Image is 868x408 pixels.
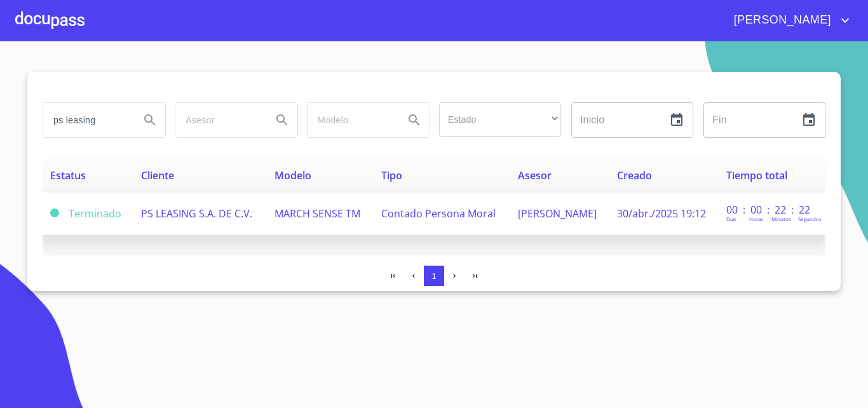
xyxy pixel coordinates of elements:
[431,271,436,281] span: 1
[275,207,360,221] span: MARCH SENSE TM
[267,105,297,135] button: Search
[43,103,130,137] input: search
[726,203,812,217] p: 00 : 00 : 22 : 22
[69,207,121,221] span: Terminado
[381,207,496,221] span: Contado Persona Moral
[424,266,444,286] button: 1
[518,207,597,221] span: [PERSON_NAME]
[308,103,394,137] input: search
[381,168,402,182] span: Tipo
[518,168,552,182] span: Asesor
[399,105,430,135] button: Search
[439,102,561,137] div: ​
[798,215,822,222] p: Segundos
[724,10,853,31] button: account of current user
[50,208,59,217] span: Terminado
[141,168,174,182] span: Cliente
[135,105,165,135] button: Search
[275,168,311,182] span: Modelo
[749,215,763,222] p: Horas
[726,215,736,222] p: Dias
[771,215,791,222] p: Minutos
[617,207,706,221] span: 30/abr./2025 19:12
[726,168,787,182] span: Tiempo total
[617,168,652,182] span: Creado
[724,10,837,31] span: [PERSON_NAME]
[50,168,86,182] span: Estatus
[175,103,262,137] input: search
[141,207,252,221] span: PS LEASING S.A. DE C.V.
